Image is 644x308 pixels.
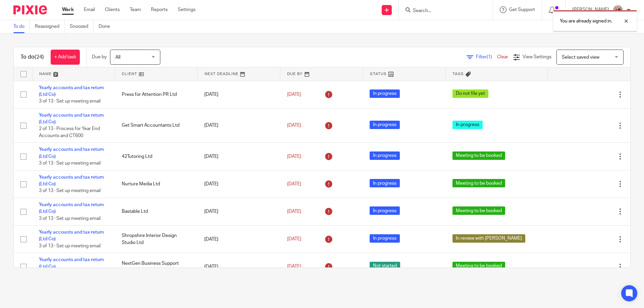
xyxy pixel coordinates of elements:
[39,127,100,138] span: 2 of 13 · Process for Year End Accounts and CT600
[115,108,198,143] td: Get Smart Accountants Ltd
[39,99,101,104] span: 3 of 13 · Set up meeting email
[370,89,400,98] span: In progress
[39,202,104,214] a: Yearly accounts and tax return (Ltd Co)
[39,216,101,221] span: 3 of 13 · Set up meeting email
[84,6,95,13] a: Email
[370,234,400,243] span: In progress
[115,81,198,108] td: Press for Attention PR Ltd
[452,72,464,76] span: Tags
[452,179,505,187] span: Meeting to be booked
[452,121,483,129] span: In progress
[39,113,104,124] a: Yearly accounts and tax return (Ltd Co)
[92,54,107,60] p: Due by
[452,234,525,243] span: In review with [PERSON_NAME]
[370,151,400,160] span: In progress
[105,6,120,13] a: Clients
[39,161,101,166] span: 3 of 13 · Set up meeting email
[130,6,141,13] a: Team
[562,55,599,60] span: Select saved view
[523,55,551,59] span: View Settings
[198,253,280,281] td: [DATE]
[287,264,301,269] span: [DATE]
[370,262,400,270] span: Not started
[560,18,612,24] p: You are already signed in.
[612,5,623,15] img: IMG_8745-0021-copy.jpg
[115,170,198,198] td: Nurture Media Ltd
[35,54,44,60] span: (24)
[115,226,198,253] td: Shropshire Interior Design Studio Ltd
[13,20,30,33] a: To do
[39,85,104,97] a: Yearly accounts and tax return (Ltd Co)
[452,89,488,98] span: Do not file yet
[20,54,44,61] h1: To do
[99,20,115,33] a: Done
[452,262,505,270] span: Meeting to be booked
[198,143,280,170] td: [DATE]
[35,20,65,33] a: Reassigned
[452,206,505,215] span: Meeting to be booked
[39,257,104,269] a: Yearly accounts and tax return (Ltd Co)
[115,253,198,281] td: NextGen Business Support Services Ltd
[287,209,301,214] span: [DATE]
[287,237,301,242] span: [DATE]
[151,6,168,13] a: Reports
[287,154,301,159] span: [DATE]
[115,55,120,60] span: All
[70,20,94,33] a: Snoozed
[198,108,280,143] td: [DATE]
[39,244,101,248] span: 3 of 13 · Set up meeting email
[39,175,104,186] a: Yearly accounts and tax return (Ltd Co)
[287,92,301,97] span: [DATE]
[13,5,47,14] img: Pixie
[62,6,74,13] a: Work
[178,6,196,13] a: Settings
[487,55,492,59] span: (1)
[370,206,400,215] span: In progress
[39,189,101,193] span: 3 of 13 · Set up meeting email
[198,170,280,198] td: [DATE]
[51,50,80,65] a: + Add task
[452,151,505,160] span: Meeting to be booked
[370,121,400,129] span: In progress
[198,226,280,253] td: [DATE]
[39,147,104,159] a: Yearly accounts and tax return (Ltd Co)
[198,198,280,225] td: [DATE]
[497,55,508,59] a: Clear
[39,230,104,241] a: Yearly accounts and tax return (Ltd Co)
[198,81,280,108] td: [DATE]
[287,182,301,186] span: [DATE]
[115,143,198,170] td: 42Tutoring Ltd
[287,123,301,128] span: [DATE]
[476,55,497,59] span: Filter
[370,179,400,187] span: In progress
[115,198,198,225] td: Bastable Ltd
